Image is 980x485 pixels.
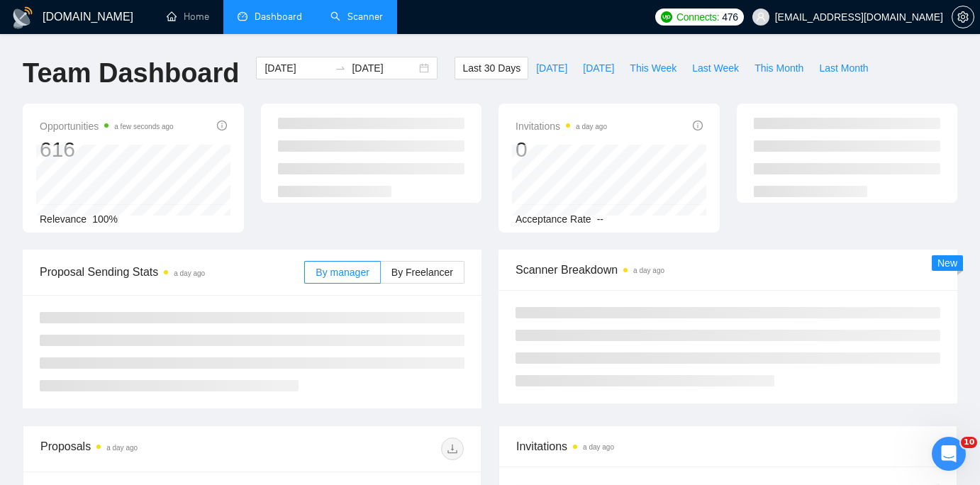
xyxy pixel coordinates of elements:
[23,57,239,90] h1: Team Dashboard
[576,123,607,130] time: a day ago
[819,60,868,76] span: Last Month
[462,60,520,76] span: Last 30 Days
[11,6,34,29] img: logo
[167,11,209,23] a: homeHome
[692,60,739,76] span: Last Week
[335,62,346,74] span: swap-right
[583,443,614,451] time: a day ago
[352,60,416,76] input: End date
[516,118,607,135] span: Invitations
[335,62,346,74] span: to
[536,60,567,76] span: [DATE]
[811,57,876,79] button: Last Month
[265,60,329,76] input: Start date
[455,57,528,79] button: Last 30 Days
[40,136,174,163] div: 616
[633,267,664,274] time: a day ago
[755,60,803,76] span: This Month
[516,437,940,455] span: Invitations
[92,213,118,225] span: 100%
[597,213,603,225] span: --
[747,57,811,79] button: This Month
[952,11,974,23] span: setting
[630,60,676,76] span: This Week
[40,263,304,281] span: Proposal Sending Stats
[661,11,672,23] img: upwork-logo.png
[756,12,766,22] span: user
[516,261,940,279] span: Scanner Breakdown
[40,213,87,225] span: Relevance
[961,437,977,448] span: 10
[932,437,966,471] iframe: Intercom live chat
[330,11,383,23] a: searchScanner
[622,57,684,79] button: This Week
[575,57,622,79] button: [DATE]
[952,11,974,23] a: setting
[217,121,227,130] span: info-circle
[937,257,957,269] span: New
[238,11,247,21] span: dashboard
[722,9,737,25] span: 476
[255,11,302,23] span: Dashboard
[516,213,591,225] span: Acceptance Rate
[106,444,138,452] time: a day ago
[528,57,575,79] button: [DATE]
[952,6,974,28] button: setting
[583,60,614,76] span: [DATE]
[174,269,205,277] time: a day ago
[676,9,719,25] span: Connects:
[516,136,607,163] div: 0
[316,267,369,278] span: By manager
[684,57,747,79] button: Last Week
[391,267,453,278] span: By Freelancer
[693,121,703,130] span: info-circle
[114,123,173,130] time: a few seconds ago
[40,437,252,460] div: Proposals
[40,118,174,135] span: Opportunities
